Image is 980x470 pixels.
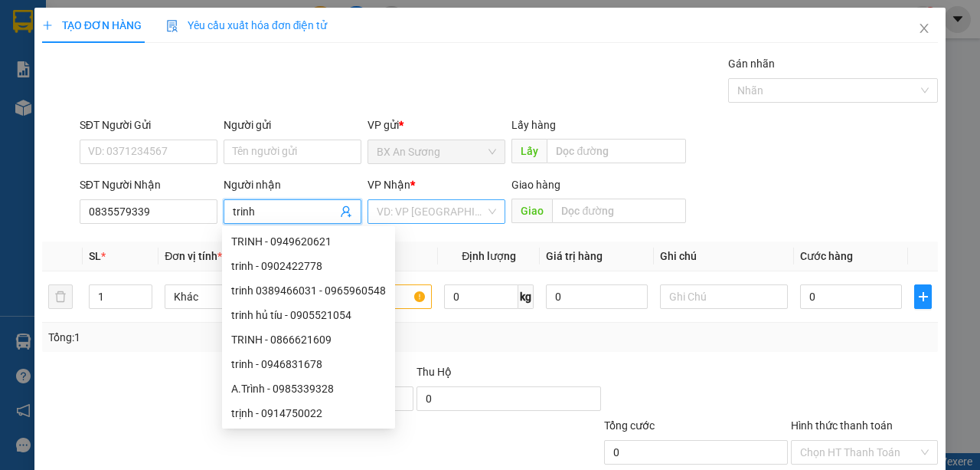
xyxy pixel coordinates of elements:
[231,233,386,250] div: TRINH - 0949620621
[166,20,178,32] img: icon
[42,19,142,31] span: TẠO ĐƠN HÀNG
[174,285,283,308] span: Khác
[654,242,794,271] th: Ghi chú
[222,352,395,376] div: trinh - 0946831678
[231,282,386,299] div: trinh 0389466031 - 0965960548
[48,329,380,346] div: Tổng: 1
[231,307,386,324] div: trinh hủ tíu - 0905521054
[231,380,386,397] div: A.Trình - 0985339328
[660,284,788,309] input: Ghi Chú
[222,229,395,254] div: TRINH - 0949620621
[547,139,685,163] input: Dọc đường
[165,250,222,262] span: Đơn vị tính
[231,331,386,348] div: TRINH - 0866621609
[48,284,73,309] button: delete
[416,366,452,378] span: Thu Hộ
[511,199,552,223] span: Giao
[222,376,395,401] div: A.Trình - 0985339328
[166,19,328,31] span: Yêu cầu xuất hóa đơn điện tử
[511,139,547,163] span: Lấy
[222,327,395,352] div: TRINH - 0866621609
[914,284,932,309] button: plus
[42,20,53,31] span: plus
[546,250,603,262] span: Giá trị hàng
[222,278,395,303] div: trinh 0389466031 - 0965960548
[800,250,853,262] span: Cước hàng
[222,401,395,426] div: trịnh - 0914750022
[222,303,395,327] div: trinh hủ tíu - 0905521054
[89,250,101,262] span: SL
[377,140,496,163] span: BX An Sương
[552,199,685,223] input: Dọc đường
[546,284,648,309] input: 0
[231,258,386,274] div: trinh - 0902422778
[367,179,410,191] span: VP Nhận
[367,117,505,133] div: VP gửi
[80,117,217,133] div: SĐT Người Gửi
[903,8,946,51] button: Close
[518,284,534,309] span: kg
[791,419,893,432] label: Hình thức thanh toán
[915,291,931,303] span: plus
[511,179,560,191] span: Giao hàng
[80,176,217,193] div: SĐT Người Nhận
[918,22,930,35] span: close
[604,419,655,432] span: Tổng cước
[224,176,361,193] div: Người nhận
[511,119,556,131] span: Lấy hàng
[462,250,516,262] span: Định lượng
[231,405,386,422] div: trịnh - 0914750022
[340,205,352,218] span: user-add
[231,356,386,373] div: trinh - 0946831678
[222,254,395,278] div: trinh - 0902422778
[728,58,775,70] label: Gán nhãn
[224,117,361,133] div: Người gửi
